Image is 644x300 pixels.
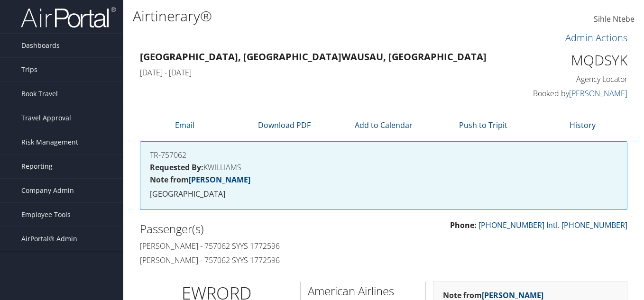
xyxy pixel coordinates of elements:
[594,14,635,24] span: Sihle Ntebe
[450,220,477,230] strong: Phone:
[140,67,502,78] h4: [DATE] - [DATE]
[478,220,627,230] a: [PHONE_NUMBER] Intl. [PHONE_NUMBER]
[150,151,617,159] h4: TR-757062
[594,5,635,34] a: Sihle Ntebe
[21,155,53,178] span: Reporting
[21,34,60,57] span: Dashboards
[569,88,627,99] a: [PERSON_NAME]
[150,174,250,185] strong: Note from
[21,6,116,28] img: airportal-logo.png
[140,255,377,265] h4: [PERSON_NAME] - 757062 SYYS 1772596
[516,74,628,84] h4: Agency Locator
[175,120,194,130] a: Email
[133,6,467,26] h1: Airtinerary®
[150,188,617,200] p: [GEOGRAPHIC_DATA]
[140,50,487,63] strong: [GEOGRAPHIC_DATA], [GEOGRAPHIC_DATA] Wausau, [GEOGRAPHIC_DATA]
[21,82,58,106] span: Book Travel
[516,88,628,99] h4: Booked by
[21,106,71,130] span: Travel Approval
[565,31,627,44] a: Admin Actions
[189,174,250,185] a: [PERSON_NAME]
[140,221,377,237] h2: Passenger(s)
[258,120,311,130] a: Download PDF
[21,58,37,82] span: Trips
[21,179,74,202] span: Company Admin
[570,120,596,130] a: History
[459,120,507,130] a: Push to Tripit
[140,241,377,251] h4: [PERSON_NAME] - 757062 SYYS 1772596
[21,203,71,227] span: Employee Tools
[21,227,77,251] span: AirPortal® Admin
[150,164,617,171] h4: KWILLIAMS
[355,120,413,130] a: Add to Calendar
[21,130,78,154] span: Risk Management
[516,50,628,70] h1: MQDSYK
[150,162,203,173] strong: Requested By:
